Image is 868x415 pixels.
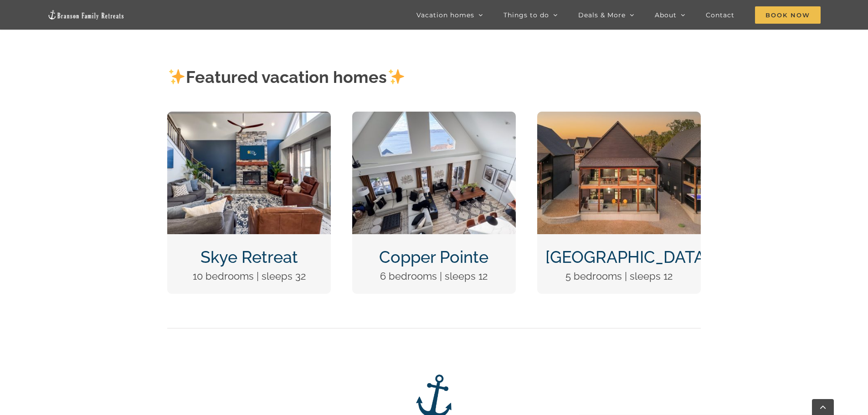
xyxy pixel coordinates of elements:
[655,12,677,18] span: About
[578,12,626,18] span: Deals & More
[167,111,331,123] a: Skye Retreat at Table Rock Lake-3004-Edit
[379,247,488,266] a: Copper Pointe
[360,268,508,284] p: 6 bedrooms | sleeps 12
[175,268,323,284] p: 10 bedrooms | sleeps 32
[200,247,298,266] a: Skye Retreat
[755,6,821,24] span: Book Now
[545,247,709,266] a: [GEOGRAPHIC_DATA]
[352,111,516,123] a: Copper Pointe at Table Rock Lake-1051
[167,67,406,87] strong: Featured vacation homes
[503,12,549,18] span: Things to do
[169,68,185,85] img: ✨
[416,12,474,18] span: Vacation homes
[47,10,125,20] img: Branson Family Retreats Logo
[545,268,693,284] p: 5 bedrooms | sleeps 12
[706,12,734,18] span: Contact
[537,111,701,123] a: DCIM100MEDIADJI_0124.JPG
[388,68,405,85] img: ✨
